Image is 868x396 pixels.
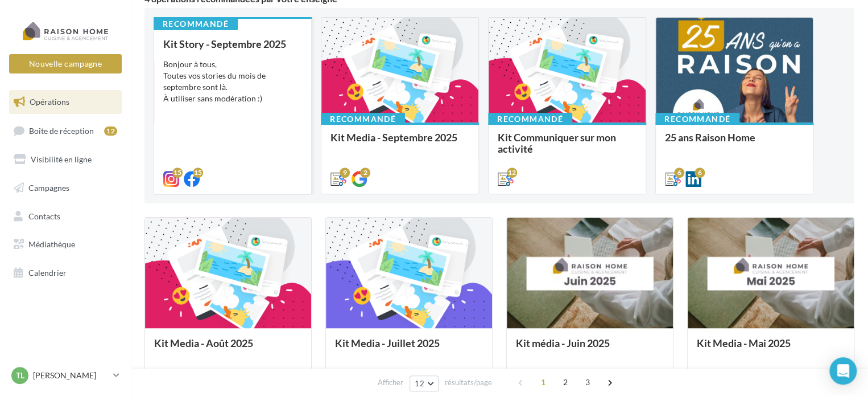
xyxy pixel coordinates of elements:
a: TL [PERSON_NAME] [9,365,122,386]
span: Calendrier [28,268,67,277]
div: Recommandé [321,113,405,125]
div: Bonjour à tous, Toutes vos stories du mois de septembre sont là. À utiliser sans modération :) [163,59,302,104]
a: Contacts [7,205,124,228]
div: 12 [104,126,117,136]
a: Opérations [7,90,124,114]
span: Contacts [28,211,60,221]
a: Calendrier [7,261,124,285]
div: 15 [172,168,183,178]
a: Médiathèque [7,232,124,256]
a: Boîte de réception12 [7,119,124,143]
span: Kit Media - Mai 2025 [697,337,791,349]
span: 1 [534,373,552,391]
span: Boîte de réception [29,125,94,135]
span: 25 ans Raison Home [665,131,755,144]
div: 12 [507,168,517,178]
div: 6 [674,168,684,178]
div: Open Intercom Messenger [829,357,857,385]
p: [PERSON_NAME] [33,370,109,381]
span: Afficher [378,377,403,388]
div: Recommandé [655,113,739,125]
span: résultats/page [445,377,492,388]
span: Kit Media - Juillet 2025 [335,337,440,349]
span: Kit Communiquer sur mon activité [498,131,616,155]
span: Kit Media - Août 2025 [154,337,253,349]
span: Campagnes [28,183,69,193]
span: 2 [556,373,574,391]
span: 12 [415,379,424,388]
span: Kit Story - Septembre 2025 [163,38,286,50]
button: Nouvelle campagne [9,54,122,74]
span: Opérations [30,97,69,107]
span: Kit Media - Septembre 2025 [330,131,457,144]
span: 3 [578,373,597,391]
div: 15 [193,168,203,178]
div: 2 [360,168,370,178]
div: Recommandé [488,113,572,125]
button: 12 [410,375,439,391]
div: 6 [695,168,705,178]
span: Kit média - Juin 2025 [516,337,610,349]
span: Visibilité en ligne [31,154,92,164]
span: Médiathèque [28,239,75,249]
a: Campagnes [7,176,124,200]
a: Visibilité en ligne [7,148,124,172]
div: Recommandé [154,18,238,30]
div: 9 [340,168,350,178]
span: TL [16,370,24,381]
